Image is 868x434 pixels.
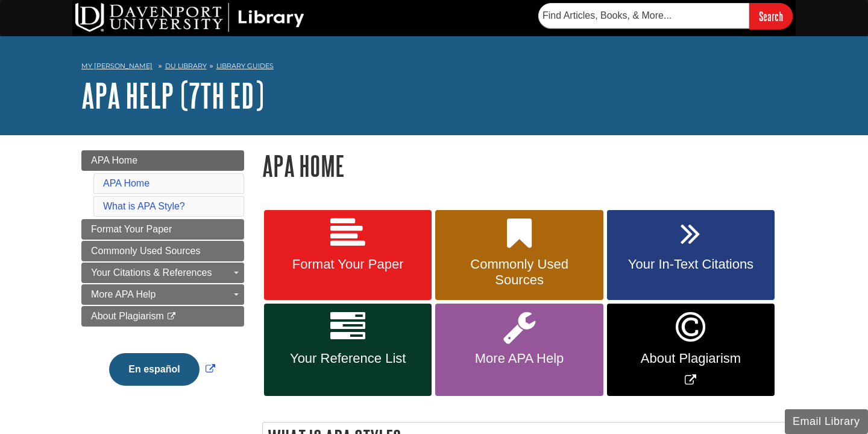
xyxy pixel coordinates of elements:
[81,61,153,71] a: My [PERSON_NAME]
[749,3,793,29] input: Search
[273,257,423,272] span: Format Your Paper
[103,201,185,211] a: What is APA Style?
[616,351,766,366] span: About Plagiarism
[81,284,244,305] a: More APA Help
[273,351,423,366] span: Your Reference List
[81,241,244,261] a: Commonly Used Sources
[264,210,432,301] a: Format Your Paper
[435,304,603,396] a: More APA Help
[106,364,218,374] a: Link opens in new window
[607,304,775,396] a: Link opens in new window
[165,62,207,70] a: DU Library
[435,210,603,301] a: Commonly Used Sources
[216,62,274,70] a: Library Guides
[91,311,164,321] span: About Plagiarism
[264,304,432,396] a: Your Reference List
[538,3,749,28] input: Find Articles, Books, & More...
[81,306,244,327] a: About Plagiarism
[166,313,177,321] i: This link opens in a new window
[538,3,793,29] form: Searches DU Library's articles, books, and more
[81,263,244,283] a: Your Citations & References
[81,58,787,77] nav: breadcrumb
[91,155,137,165] span: APA Home
[81,150,244,406] div: Guide Page Menu
[607,210,775,301] a: Your In-Text Citations
[616,257,766,272] span: Your In-Text Citations
[81,77,264,114] a: APA Help (7th Ed)
[75,3,304,32] img: DU Library
[103,178,149,188] a: APA Home
[91,224,172,234] span: Format Your Paper
[444,257,594,288] span: Commonly Used Sources
[785,409,868,434] button: Email Library
[81,150,244,171] a: APA Home
[91,289,156,299] span: More APA Help
[262,150,787,181] h1: APA Home
[444,351,594,366] span: More APA Help
[91,246,200,256] span: Commonly Used Sources
[109,353,199,386] button: En español
[81,219,244,240] a: Format Your Paper
[91,267,212,278] span: Your Citations & References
